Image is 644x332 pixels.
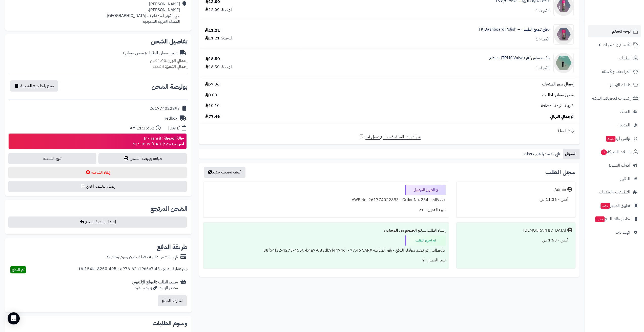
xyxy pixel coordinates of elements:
span: شارك رابط السلة نفسها مع عميل آخر [365,134,421,140]
a: طباعة بوليصة الشحن [98,153,186,164]
div: 11:36:52 AM [130,125,154,131]
span: تطبيق نقاط البيع [595,215,630,223]
div: الكمية: 1 [536,8,550,14]
a: بلف حساس كفر (TPMS Valve) 5 قطع [489,55,550,61]
strong: إجمالي الوزن: [166,58,188,64]
div: تنبيه العميل : نعم [206,205,446,215]
a: شارك رابط السلة نفسها مع عميل آخر [358,134,421,140]
div: In-Transit [DATE] 11:30:37 [133,136,184,147]
span: الأقسام والمنتجات [603,41,631,48]
a: طلبات الإرجاع [588,79,641,91]
span: شحن مجاني للطلبات [542,92,574,98]
button: إصدار بوليصة أخرى [8,181,187,192]
div: الكمية: 1 [536,36,550,42]
a: المراجعات والأسئلة [588,65,641,78]
div: Admin [554,187,566,193]
div: تم تجهيز الطلب [405,235,446,246]
span: ضريبة القيمة المضافة [541,103,574,109]
div: مصدر الزيارة: زيارة مباشرة [132,285,178,291]
div: الكمية: 1 [536,65,550,71]
a: المدونة [588,119,641,131]
span: 3 [601,149,607,155]
span: تم الدفع [12,267,25,273]
div: Open Intercom Messenger [8,312,20,324]
a: السلات المتروكة3 [588,146,641,158]
a: تطبيق نقاط البيعجديد [588,213,641,225]
div: رقم عملية الدفع : 18f154fa-8260-495e-a976-62a19d5e7f43 [78,266,188,273]
div: الوحدة: 12.00 [205,7,232,13]
h3: سجل الطلب [545,169,575,175]
div: أمس - 1:53 ص [460,235,572,245]
span: لوحة التحكم [612,28,631,35]
strong: آخر تحديث : [164,141,184,147]
a: الإعدادات [588,226,641,238]
a: تطبيق المتجرجديد [588,200,641,212]
div: إنشاء الطلب .... [206,226,446,235]
div: 261774022893 [150,106,180,112]
span: طلبات الإرجاع [610,81,631,88]
div: الوحدة: 18.50 [205,64,232,70]
div: مصدر الطلب :الموقع الإلكتروني [132,279,178,291]
a: العملاء [588,106,641,118]
strong: حالة الشحنة : [161,135,184,141]
span: 67.36 [205,81,220,87]
div: 18.50 [205,56,220,62]
div: أمس - 11:36 ص [460,195,572,205]
a: التقارير [588,173,641,185]
div: ملاحظات : تم تنفيذ معاملة الدفع - رقم المعاملة #88f54f32-4273-4550-b4a7-083db9f4474d. - 77.46 SAR [206,246,446,255]
h2: الشحن المرتجع [150,206,188,212]
span: الإجمالي النهائي [550,114,574,120]
h2: طريقة الدفع [157,244,188,250]
button: أضف تحديث جديد [204,167,245,178]
div: الوحدة: 11.21 [205,35,232,41]
img: 1756904913-%D8%A8%D9%84%D9%81%20%D8%AD%D8%B3%D8%A7%D8%B3-90x90.png [554,53,573,73]
div: رابط السلة [201,128,577,134]
span: 10.10 [205,103,220,109]
div: تنبيه العميل : لا [206,255,446,265]
div: في الطريق للتوصيل [405,185,446,195]
span: وآتس آب [606,135,630,142]
span: التطبيقات والخدمات [599,189,630,196]
div: شحن مجاني للطلبات [123,50,177,56]
a: تابي : قسمها على دفعات [522,149,563,159]
span: نسخ رابط تتبع الشحنة [20,83,54,89]
a: التطبيقات والخدمات [588,186,641,198]
span: المراجعات والأسئلة [602,68,631,75]
span: الإعدادات [615,229,630,236]
a: لوحة التحكم [588,25,641,37]
span: تطبيق المتجر [600,202,630,209]
strong: إجمالي القطع: [165,63,188,70]
button: استرداد المبلغ [158,295,187,306]
a: تتبع الشحنة [8,153,96,164]
h2: بوليصة الشحن [152,84,188,90]
div: تابي - قسّمها على 4 دفعات بدون رسوم ولا فوائد [106,254,178,260]
div: [DATE] [168,125,180,131]
div: ملاحظات : AWB No. 261774022893 - Order No. 254 [206,195,446,205]
div: [DEMOGRAPHIC_DATA] [523,228,566,233]
button: إلغاء الشحنة [8,167,187,178]
span: السلات المتروكة [600,148,631,156]
div: 11.21 [205,28,220,33]
span: إشعارات التحويلات البنكية [592,95,631,102]
span: أدوات التسويق [608,162,630,169]
img: 1754925656-%D8%A8%D8%AE%D8%A7%D8%AE%20%D8%AF%D9%8A%D8%B4%D8%A8%D9%88%D8%B1%D8%AF-90x90.png [554,24,573,45]
a: السجل [563,149,579,159]
button: إصدار بوليصة مرتجع [8,216,187,228]
a: وآتس آبجديد [588,132,641,145]
span: 0.00 [205,92,217,98]
button: نسخ رابط تتبع الشحنة [10,80,58,92]
h2: وسوم الطلبات [9,320,188,326]
h2: تفاصيل الشحن [9,38,188,45]
span: جديد [606,136,615,142]
span: جديد [595,216,605,222]
a: الطلبات [588,52,641,64]
div: [PERSON_NAME] [PERSON_NAME]، حي الكوثر-الحمدانية-، [GEOGRAPHIC_DATA] المملكة العربية السعودية [107,1,180,24]
span: جديد [600,203,610,209]
span: العملاء [620,108,630,115]
span: 77.46 [205,114,220,120]
a: إشعارات التحويلات البنكية [588,92,641,104]
a: أدوات التسويق [588,159,641,171]
span: التقارير [620,175,630,182]
span: ( شحن مجاني ) [123,50,146,56]
a: بخاخ تلميع الطبلون – TK Dashboard Polish [479,27,550,32]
